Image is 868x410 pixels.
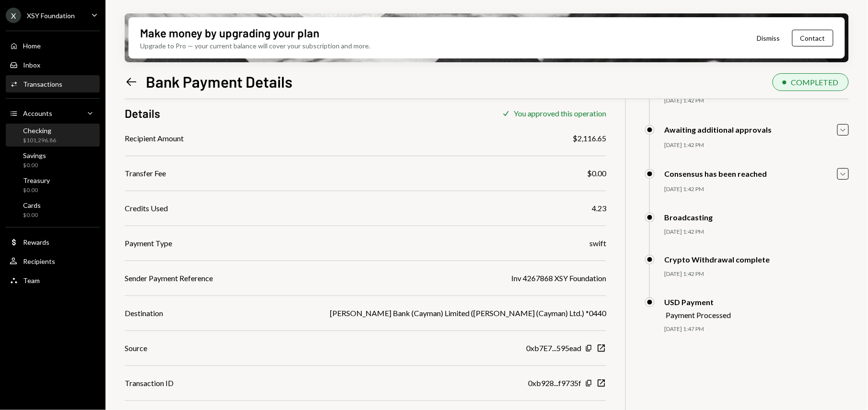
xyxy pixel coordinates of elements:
[146,72,293,91] h1: Bank Payment Details
[6,252,100,270] a: Recipients
[6,124,100,147] a: Checking$101,296.86
[23,80,62,88] div: Transactions
[6,37,100,54] a: Home
[6,272,100,289] a: Team
[526,342,581,354] div: 0xb7E7...595ead
[23,161,46,170] div: $0.00
[23,276,40,285] div: Team
[6,148,100,171] a: Savings$0.00
[6,8,21,23] div: X
[664,141,849,149] div: [DATE] 1:42 PM
[23,176,50,184] div: Treasury
[514,109,606,118] div: You approved this operation
[664,169,767,178] div: Consensus has been reached
[6,104,100,122] a: Accounts
[23,126,56,135] div: Checking
[23,186,50,194] div: $0.00
[6,56,100,73] a: Inbox
[664,255,770,264] div: Crypto Withdrawal complete
[664,228,849,236] div: [DATE] 1:42 PM
[330,307,606,319] div: [PERSON_NAME] Bank (Cayman) Limited ([PERSON_NAME] (Cayman) Ltd.) *0440
[664,125,772,134] div: Awaiting additional approvals
[528,377,581,389] div: 0xb928...f9735f
[573,133,606,144] div: $2,116.65
[792,30,833,46] button: Contact
[589,238,606,249] div: swift
[664,297,731,307] div: USD Payment
[125,238,172,249] div: Payment Type
[6,173,100,196] a: Treasury$0.00
[745,27,792,49] button: Dismiss
[791,78,839,87] div: COMPLETED
[23,151,46,159] div: Savings
[6,198,100,221] a: Cards$0.00
[664,270,849,278] div: [DATE] 1:42 PM
[125,307,163,319] div: Destination
[140,25,319,41] div: Make money by upgrading your plan
[511,273,606,284] div: Inv 4267868 XSY Foundation
[666,310,731,319] div: Payment Processed
[23,238,49,246] div: Rewards
[125,133,184,144] div: Recipient Amount
[140,41,370,51] div: Upgrade to Pro — your current balance will cover your subscription and more.
[23,137,56,145] div: $101,296.86
[125,377,174,389] div: Transaction ID
[125,273,213,284] div: Sender Payment Reference
[6,75,100,92] a: Transactions
[27,11,75,20] div: XSY Foundation
[125,203,168,214] div: Credits Used
[23,257,55,265] div: Recipients
[664,213,713,222] div: Broadcasting
[587,168,606,179] div: $0.00
[664,97,849,105] div: [DATE] 1:42 PM
[664,325,849,333] div: [DATE] 1:47 PM
[23,109,52,117] div: Accounts
[125,105,160,121] h3: Details
[664,185,849,194] div: [DATE] 1:42 PM
[23,61,40,69] div: Inbox
[23,42,41,50] div: Home
[125,168,166,179] div: Transfer Fee
[23,211,41,219] div: $0.00
[23,201,41,209] div: Cards
[6,233,100,251] a: Rewards
[125,342,147,354] div: Source
[592,203,606,214] div: 4.23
